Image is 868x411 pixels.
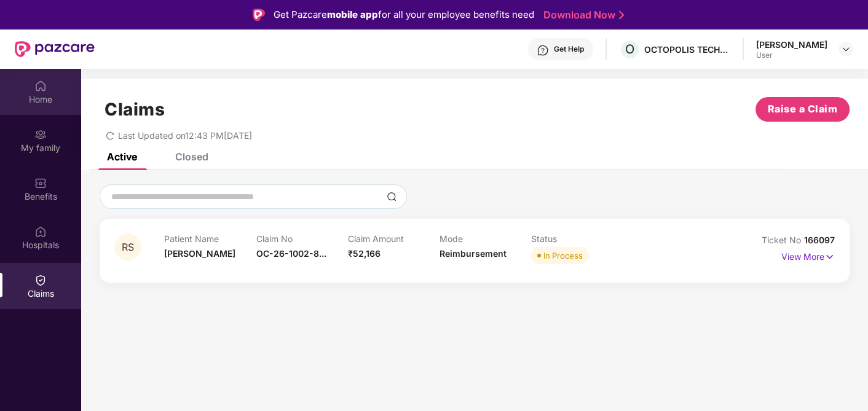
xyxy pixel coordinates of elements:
img: svg+xml;base64,PHN2ZyBpZD0iQ2xhaW0iIHhtbG5zPSJodHRwOi8vd3d3LnczLm9yZy8yMDAwL3N2ZyIgd2lkdGg9IjIwIi... [34,274,47,286]
p: Claim Amount [348,233,440,244]
img: Logo [253,9,265,21]
div: OCTOPOLIS TECHNOLOGIES PRIVATE LIMITED [644,44,730,55]
div: In Process [543,249,583,262]
img: svg+xml;base64,PHN2ZyBpZD0iQmVuZWZpdHMiIHhtbG5zPSJodHRwOi8vd3d3LnczLm9yZy8yMDAwL3N2ZyIgd2lkdGg9Ij... [34,177,47,189]
span: Reimbursement [440,248,507,259]
p: Patient Name [164,233,256,244]
button: Raise a Claim [756,97,850,122]
div: Get Pazcare for all your employee benefits need [274,7,534,22]
h1: Claims [105,99,165,120]
img: svg+xml;base64,PHN2ZyBpZD0iU2VhcmNoLTMyeDMyIiB4bWxucz0iaHR0cDovL3d3dy53My5vcmcvMjAwMC9zdmciIHdpZH... [387,192,397,202]
span: Last Updated on 12:43 PM[DATE] [118,130,252,141]
img: svg+xml;base64,PHN2ZyBpZD0iSGVscC0zMngzMiIgeG1sbnM9Imh0dHA6Ly93d3cudzMub3JnLzIwMDAvc3ZnIiB3aWR0aD... [537,44,549,57]
img: svg+xml;base64,PHN2ZyBpZD0iSG9tZSIgeG1sbnM9Imh0dHA6Ly93d3cudzMub3JnLzIwMDAvc3ZnIiB3aWR0aD0iMjAiIG... [34,80,47,92]
img: svg+xml;base64,PHN2ZyB3aWR0aD0iMjAiIGhlaWdodD0iMjAiIHZpZXdCb3g9IjAgMCAyMCAyMCIgZmlsbD0ibm9uZSIgeG... [34,128,47,141]
img: svg+xml;base64,PHN2ZyBpZD0iSG9zcGl0YWxzIiB4bWxucz0iaHR0cDovL3d3dy53My5vcmcvMjAwMC9zdmciIHdpZHRoPS... [34,225,47,238]
span: OC-26-1002-8... [256,248,326,259]
div: Active [107,151,137,163]
img: New Pazcare Logo [15,41,95,57]
img: svg+xml;base64,PHN2ZyB4bWxucz0iaHR0cDovL3d3dy53My5vcmcvMjAwMC9zdmciIHdpZHRoPSIxNyIgaGVpZ2h0PSIxNy... [824,250,835,264]
span: ₹52,166 [348,248,381,259]
div: [PERSON_NAME] [756,39,827,50]
img: svg+xml;base64,PHN2ZyBpZD0iRHJvcGRvd24tMzJ4MzIiIHhtbG5zPSJodHRwOi8vd3d3LnczLm9yZy8yMDAwL3N2ZyIgd2... [841,44,851,54]
span: Ticket No [762,235,804,245]
p: Claim No [256,233,348,244]
div: Closed [175,151,208,163]
p: Mode [440,233,531,244]
span: [PERSON_NAME] [164,248,235,259]
a: Download Now [543,9,620,22]
span: RS [122,242,134,252]
div: Get Help [554,44,584,54]
span: 166097 [804,235,835,245]
img: Stroke [619,9,624,22]
p: Status [531,233,623,244]
strong: mobile app [327,9,378,20]
span: O [625,42,634,57]
span: redo [106,130,114,141]
span: Raise a Claim [768,101,838,117]
div: User [756,50,827,60]
p: View More [781,247,835,264]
